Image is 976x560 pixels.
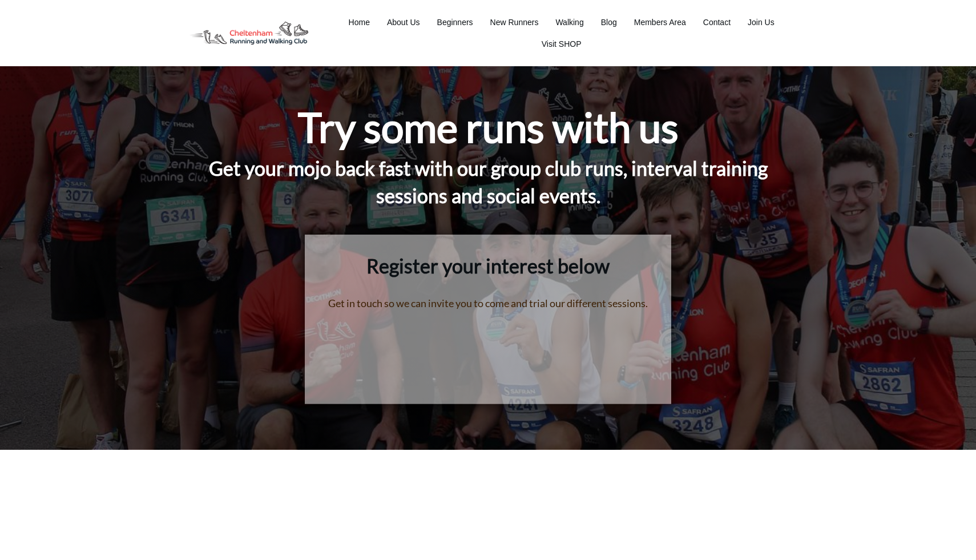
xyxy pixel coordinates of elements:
[542,36,582,52] a: Visit SHOP
[634,14,686,30] a: Members Area
[703,14,731,30] a: Contact
[490,14,539,30] a: New Runners
[555,14,583,30] a: Walking
[387,14,420,30] a: About Us
[298,101,679,154] h1: Try some runs with us
[601,14,617,30] a: Blog
[328,252,648,293] h2: Register your interest below
[748,14,775,30] a: Join Us
[180,155,796,223] h4: Get your mojo back fast with our group club runs, interval training sessions and social events.
[180,13,318,53] img: Decathlon
[328,313,648,399] iframe: 1 Runner Interest Form
[349,14,370,30] a: Home
[437,14,473,30] a: Beginners
[328,295,648,313] p: Get in touch so we can invite you to come and trial our different sessions.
